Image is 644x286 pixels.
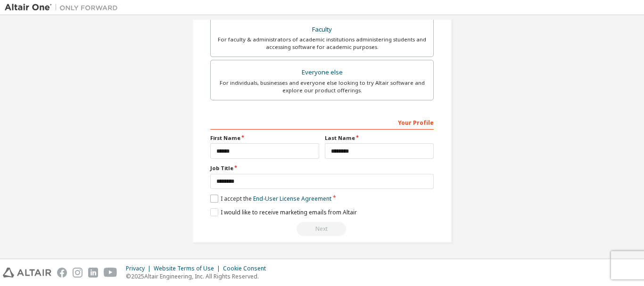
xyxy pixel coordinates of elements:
div: Privacy [126,265,154,272]
div: For faculty & administrators of academic institutions administering students and accessing softwa... [216,36,428,51]
label: Job Title [210,164,434,172]
div: Read and acccept EULA to continue [210,222,434,236]
div: Faculty [216,23,428,36]
div: Cookie Consent [223,265,272,272]
img: youtube.svg [104,268,117,278]
img: linkedin.svg [88,268,98,278]
img: Altair One [5,3,123,12]
label: I would like to receive marketing emails from Altair [210,208,357,216]
div: Your Profile [210,114,434,130]
label: First Name [210,134,319,142]
a: End-User License Agreement [253,195,331,203]
p: © 2025 Altair Engineering, Inc. All Rights Reserved. [126,272,272,280]
div: Everyone else [216,66,428,79]
label: Last Name [325,134,434,142]
img: facebook.svg [57,268,67,278]
label: I accept the [210,195,331,203]
div: Website Terms of Use [154,265,223,272]
div: For individuals, businesses and everyone else looking to try Altair software and explore our prod... [216,79,428,94]
img: instagram.svg [73,268,83,278]
img: altair_logo.svg [3,268,51,278]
